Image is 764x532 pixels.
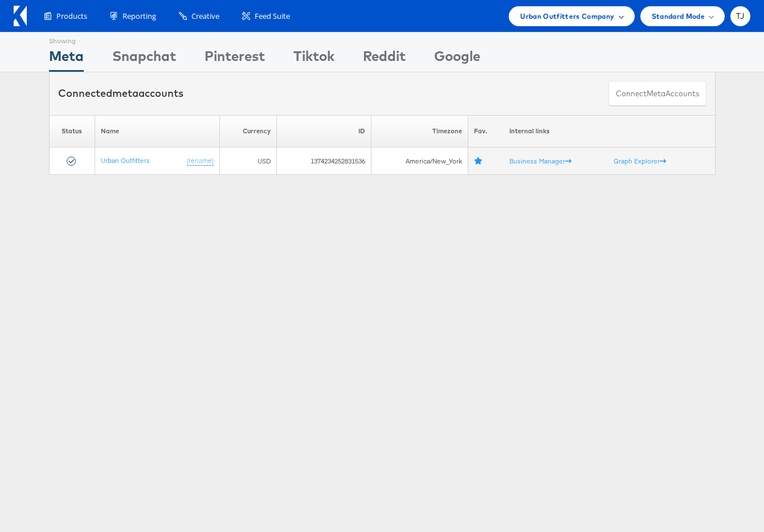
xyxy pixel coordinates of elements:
[56,11,87,22] span: Products
[187,156,214,166] a: (rename)
[614,157,666,165] a: Graph Explorer
[647,88,665,99] span: meta
[652,10,705,22] span: Standard Mode
[220,148,276,175] td: USD
[191,11,219,22] span: Creative
[608,81,706,107] button: ConnectmetaAccounts
[122,11,156,22] span: Reporting
[112,87,138,100] span: meta
[276,148,371,175] td: 1374234252831536
[101,156,150,165] a: Urban Outfitters
[220,115,276,148] th: Currency
[520,10,614,22] span: Urban Outfitters Company
[509,157,571,165] a: Business Manager
[58,86,183,101] div: Connected accounts
[736,13,745,20] span: TJ
[371,148,468,175] td: America/New_York
[49,46,84,72] div: Meta
[49,115,95,148] th: Status
[434,46,480,72] div: Google
[95,115,220,148] th: Name
[363,46,406,72] div: Reddit
[112,46,176,72] div: Snapchat
[49,32,84,46] div: Showing
[293,46,334,72] div: Tiktok
[371,115,468,148] th: Timezone
[205,46,265,72] div: Pinterest
[276,115,371,148] th: ID
[255,11,290,22] span: Feed Suite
